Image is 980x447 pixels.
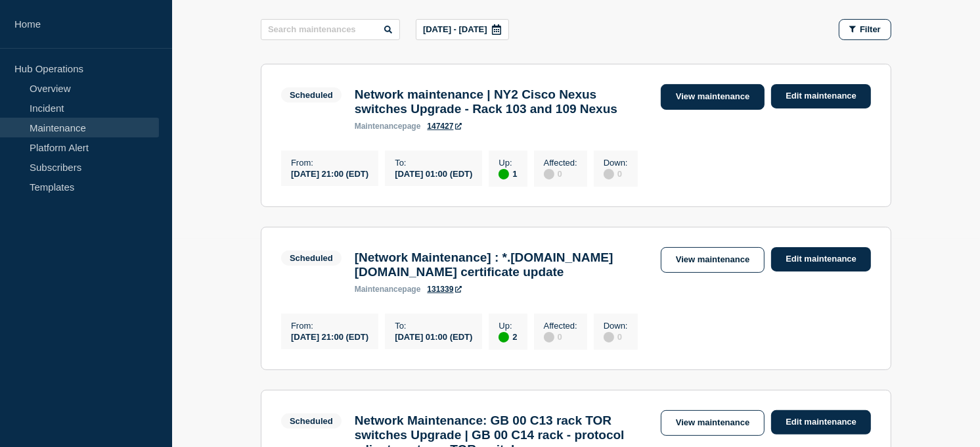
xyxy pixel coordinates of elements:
[604,332,614,342] div: disabled
[604,158,628,168] p: Down :
[423,24,487,34] p: [DATE] - [DATE]
[499,321,517,331] p: Up :
[355,122,421,131] p: page
[355,122,403,131] span: maintenance
[395,331,472,342] div: [DATE] 01:00 (EDT)
[544,168,577,179] div: 0
[355,285,403,294] span: maintenance
[499,331,517,342] div: 2
[771,84,871,108] a: Edit maintenance
[544,332,554,342] div: disabled
[604,169,614,179] div: disabled
[604,168,628,179] div: 0
[604,331,628,342] div: 0
[290,90,333,100] div: Scheduled
[544,158,577,168] p: Affected :
[544,169,554,179] div: disabled
[355,87,648,116] h3: Network maintenance | NY2 Cisco Nexus switches Upgrade - Rack 103 and 109 Nexus
[499,169,509,179] div: up
[291,321,368,331] p: From :
[544,331,577,342] div: 0
[499,332,509,342] div: up
[661,84,765,110] a: View maintenance
[860,24,881,34] span: Filter
[291,158,368,168] p: From :
[661,410,765,436] a: View maintenance
[395,158,472,168] p: To :
[355,285,421,294] p: page
[291,331,368,342] div: [DATE] 21:00 (EDT)
[771,247,871,271] a: Edit maintenance
[290,253,333,263] div: Scheduled
[355,250,648,279] h3: [Network Maintenance] : *.[DOMAIN_NAME] [DOMAIN_NAME] certificate update
[416,19,509,40] button: [DATE] - [DATE]
[544,321,577,331] p: Affected :
[839,19,891,40] button: Filter
[427,122,461,131] a: 147427
[290,416,333,426] div: Scheduled
[499,168,517,179] div: 1
[395,321,472,331] p: To :
[604,321,628,331] p: Down :
[291,168,368,179] div: [DATE] 21:00 (EDT)
[427,285,461,294] a: 131339
[499,158,517,168] p: Up :
[261,19,400,40] input: Search maintenances
[661,247,765,273] a: View maintenance
[395,168,472,179] div: [DATE] 01:00 (EDT)
[771,410,871,435] a: Edit maintenance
